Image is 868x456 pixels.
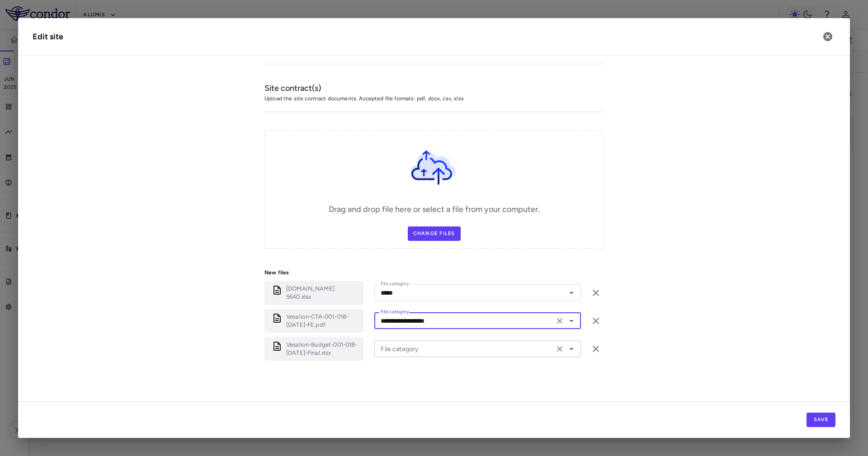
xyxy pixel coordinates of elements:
[565,287,578,299] button: Open
[588,341,604,357] button: Remove
[588,285,604,301] button: Remove
[264,94,604,103] span: Upload the site contract documents. Accepted file formats: pdf, docx, csv, xlsx
[286,341,360,357] p: Vesalion-Budget-001-018-09Jul2025-Final.xlsx
[264,82,604,94] h6: Site contract(s)
[565,315,578,327] button: Open
[33,31,63,43] div: Edit site
[381,308,409,316] label: File category
[565,343,578,355] button: Open
[286,313,360,329] p: Vesalion-CTA-001-018-19Jul2025-FE.pdf
[286,285,360,301] p: ESK-001-018.Site 5640.xlsx
[408,226,461,241] label: Change Files
[553,343,566,355] button: Clear
[588,313,604,329] button: Remove
[553,315,566,327] button: Clear
[807,413,835,427] button: Save
[329,203,540,216] h6: Drag and drop file here or select a file from your computer.
[264,268,604,277] p: New files
[381,280,409,288] label: File category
